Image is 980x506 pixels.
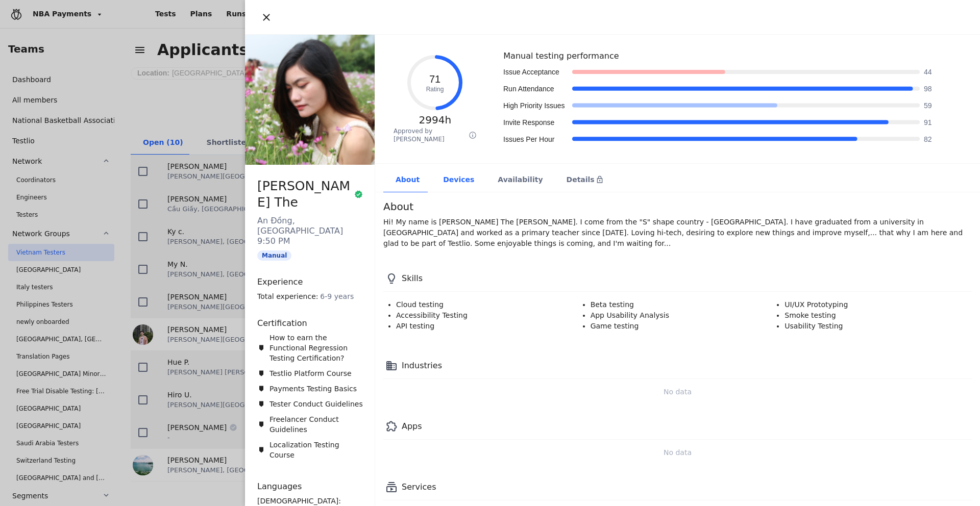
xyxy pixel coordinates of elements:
[503,135,555,143] tspan: Issues Per Hour
[591,311,669,319] span: App Usability Analysis
[567,174,604,185] div: Details
[924,68,932,76] tspan: 44
[262,250,287,261] span: Manual
[269,333,363,363] span: How to earn the Functional Regression Testing Certification?
[383,200,972,213] span: About
[396,300,444,309] span: Cloud testing
[383,272,972,285] span: Skills
[431,168,485,193] div: Devices
[269,399,363,409] span: Tester Conduct Guidelines
[419,114,452,126] span: 2994h
[383,168,431,193] div: About
[924,102,932,110] tspan: 59
[503,118,555,127] tspan: Invite Response
[257,178,363,211] span: [PERSON_NAME] The
[785,311,836,319] span: Smoke testing
[257,216,363,236] div: An Đồng, [GEOGRAPHIC_DATA]
[383,218,965,247] span: Hi! My name is [PERSON_NAME] The [PERSON_NAME]. I come from the "S" shape country - [GEOGRAPHIC_D...
[269,414,363,435] span: Freelancer Conduct Guidelines
[503,85,554,93] tspan: Run Attendance
[503,51,619,61] span: Manual testing performance
[383,387,972,397] span: No data
[394,127,467,143] span: Approved by [PERSON_NAME]
[257,292,318,300] span: Total experience :
[924,85,932,93] tspan: 98
[396,311,468,319] span: Accessibility Testing
[426,86,444,93] tspan: Rating
[383,360,972,372] span: Industries
[591,300,634,309] span: Beta testing
[429,73,440,85] tspan: 71
[383,447,972,458] span: No data
[785,300,848,309] span: UI/UX Prototyping
[320,292,354,300] span: 6-9 years
[924,135,932,143] tspan: 82
[257,497,341,505] span: [DEMOGRAPHIC_DATA] :
[503,102,565,110] tspan: High Priority Issues
[257,482,363,492] span: Languages
[257,318,363,328] span: Certification
[269,384,357,394] span: Payments Testing Basics
[257,236,363,246] div: 9:50 PM
[485,168,554,193] div: Availability
[591,322,639,330] span: Game testing
[785,322,843,330] span: Usability Testing
[269,440,363,460] span: Localization Testing Course
[503,68,559,76] tspan: Issue Acceptance
[383,420,972,433] span: Apps
[383,481,972,493] span: Services
[257,277,363,287] span: Experience
[924,118,932,127] tspan: 91
[269,368,352,378] span: Testlio Platform Course
[396,322,434,330] span: API testing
